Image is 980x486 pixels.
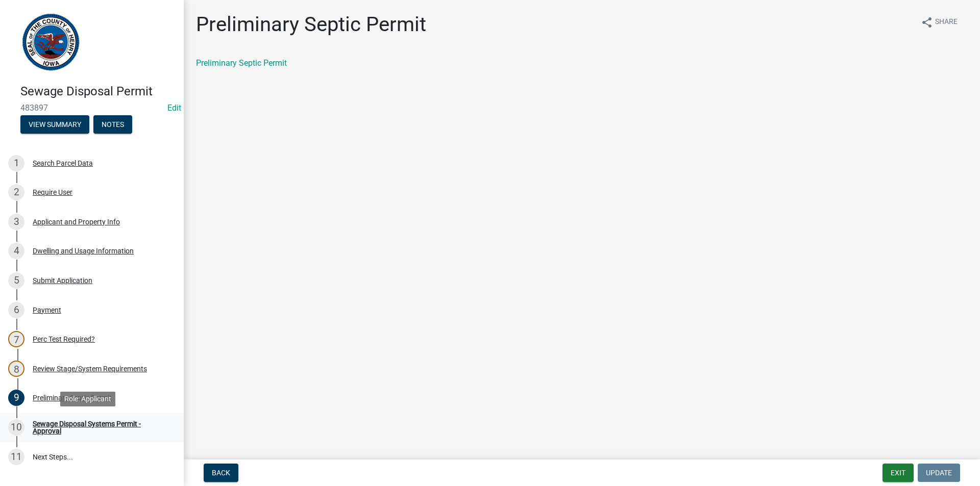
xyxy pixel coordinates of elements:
[20,11,81,73] img: Henry County, Iowa
[935,16,958,29] span: Share
[8,361,24,377] div: 8
[33,336,95,343] div: Perc Test Required?
[33,189,72,196] div: Require User
[212,469,230,477] span: Back
[913,12,966,32] button: shareShare
[8,449,24,465] div: 11
[8,155,24,171] div: 1
[8,272,24,289] div: 5
[196,58,287,68] a: Preliminary Septic Permit
[33,277,92,284] div: Submit Application
[33,218,120,225] div: Applicant and Property Info
[33,420,167,434] div: Sewage Disposal Systems Permit - Approval
[33,394,112,401] div: Preliminary Septic Permit
[196,12,426,37] h1: Preliminary Septic Permit
[167,103,181,113] a: Edit
[8,302,24,318] div: 6
[20,84,176,99] h4: Sewage Disposal Permit
[33,306,61,314] div: Payment
[8,184,24,200] div: 2
[921,16,933,29] i: share
[918,464,960,482] button: Update
[33,160,93,167] div: Search Parcel Data
[93,121,132,129] wm-modal-confirm: Notes
[8,214,24,230] div: 3
[33,365,147,372] div: Review Stage/System Requirements
[8,331,24,347] div: 7
[926,469,952,477] span: Update
[883,464,914,482] button: Exit
[204,464,238,482] button: Back
[60,392,115,406] div: Role: Applicant
[20,103,163,113] span: 483897
[8,390,24,406] div: 9
[33,247,134,254] div: Dwelling and Usage Information
[20,121,89,129] wm-modal-confirm: Summary
[20,115,89,134] button: View Summary
[8,243,24,259] div: 4
[8,419,24,436] div: 10
[93,115,132,134] button: Notes
[167,103,181,113] wm-modal-confirm: Edit Application Number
